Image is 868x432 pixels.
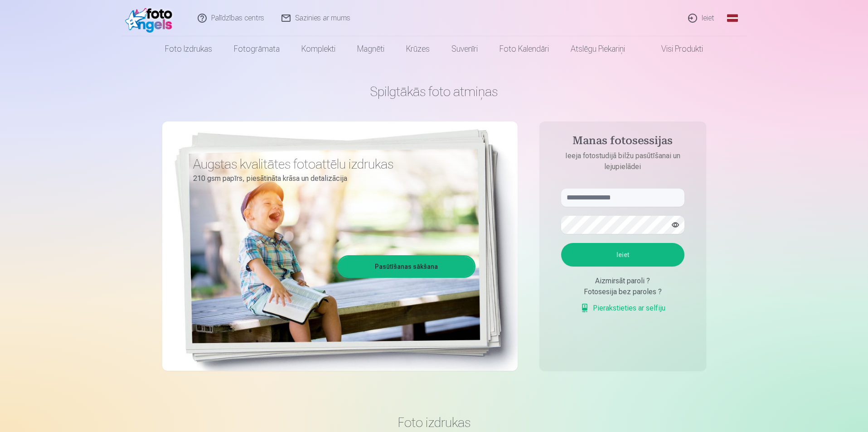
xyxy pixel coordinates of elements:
a: Atslēgu piekariņi [560,36,636,62]
h3: Augstas kvalitātes fotoattēlu izdrukas [193,156,469,172]
h4: Manas fotosessijas [552,134,693,150]
p: Ieeja fotostudijā bilžu pasūtīšanai un lejupielādei [552,150,693,172]
p: 210 gsm papīrs, piesātināta krāsa un detalizācija [193,172,469,185]
a: Magnēti [346,36,395,62]
a: Suvenīri [441,36,489,62]
a: Fotogrāmata [223,36,291,62]
a: Visi produkti [636,36,714,62]
a: Foto kalendāri [489,36,560,62]
div: Fotosesija bez paroles ? [561,286,684,297]
a: Krūzes [395,36,441,62]
a: Foto izdrukas [154,36,223,62]
a: Komplekti [291,36,346,62]
h1: Spilgtākās foto atmiņas [162,83,706,100]
img: /fa1 [125,4,177,33]
div: Aizmirsāt paroli ? [561,276,684,286]
a: Pasūtīšanas sākšana [339,257,474,277]
h3: Foto izdrukas [170,414,699,431]
a: Pierakstieties ar selfiju [580,303,665,314]
button: Ieiet [561,243,684,267]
